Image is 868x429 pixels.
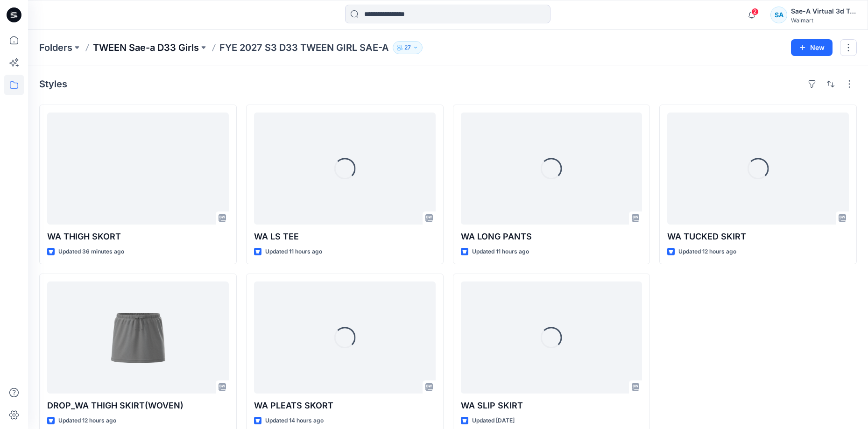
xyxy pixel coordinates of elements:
[472,247,529,257] p: Updated 11 hours ago
[39,78,67,90] h4: Styles
[678,247,736,257] p: Updated 12 hours ago
[58,247,124,257] p: Updated 36 minutes ago
[667,230,849,243] p: WA TUCKED SKIRT
[265,247,322,257] p: Updated 11 hours ago
[461,230,642,243] p: WA LONG PANTS
[254,399,436,412] p: WA PLEATS SKORT
[39,41,72,54] a: Folders
[47,399,229,412] p: DROP_WA THIGH SKIRT(WOVEN)
[47,281,229,394] a: DROP_WA THIGH SKIRT(WOVEN)
[791,39,833,56] button: New
[472,416,515,426] p: Updated [DATE]
[265,416,324,426] p: Updated 14 hours ago
[93,41,199,54] a: TWEEN Sae-a D33 Girls
[461,399,642,412] p: WA SLIP SKIRT
[791,17,856,24] div: Walmart
[751,8,759,15] span: 2
[393,41,423,54] button: 27
[254,230,436,243] p: WA LS TEE
[219,41,389,54] p: FYE 2027 S3 D33 TWEEN GIRL SAE-A
[404,42,411,53] p: 27
[58,416,116,426] p: Updated 12 hours ago
[770,7,787,23] div: SA
[47,230,229,243] p: WA THIGH SKORT
[791,6,856,17] div: Sae-A Virtual 3d Team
